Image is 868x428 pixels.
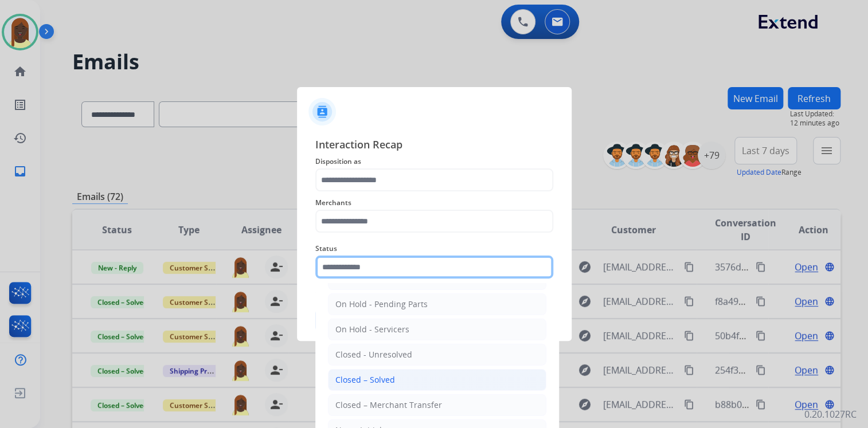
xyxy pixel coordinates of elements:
div: On Hold - Pending Parts [335,299,428,310]
span: Interaction Recap [315,136,553,155]
img: contactIcon [308,98,336,125]
span: Disposition as [315,155,553,168]
span: Status [315,242,553,256]
div: Closed - Unresolved [335,349,412,360]
p: 0.20.1027RC [804,407,857,421]
div: On Hold - Servicers [335,324,409,335]
div: Closed – Merchant Transfer [335,399,442,411]
div: Closed – Solved [335,374,395,386]
span: Merchants [315,196,553,210]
